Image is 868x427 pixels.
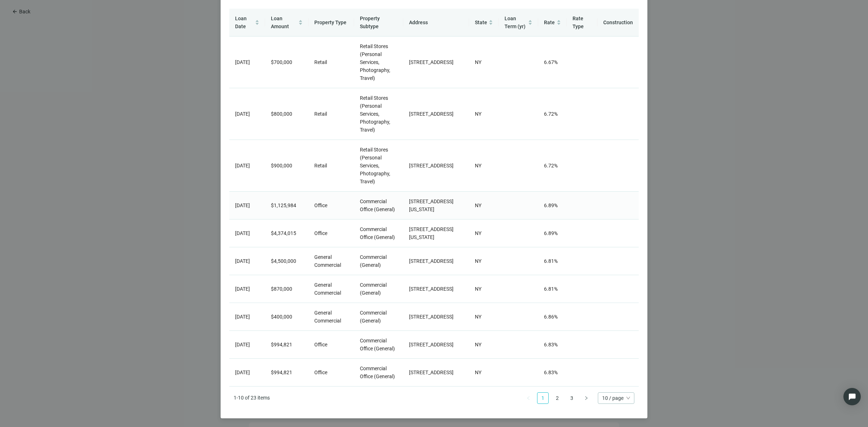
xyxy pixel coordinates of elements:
[360,366,395,379] span: Commercial Office (General)
[235,342,250,347] span: [DATE]
[544,111,558,117] span: 6.72%
[403,275,469,303] td: [STREET_ADDRESS]
[475,342,481,347] span: NY
[314,111,327,117] span: Retail
[360,310,387,324] span: Commercial (General)
[843,388,861,405] div: Open Intercom Messenger
[475,258,481,264] span: NY
[360,16,380,29] span: Property Subtype
[475,230,481,236] span: NY
[314,163,327,168] span: Retail
[475,163,481,168] span: NY
[526,396,531,400] span: left
[403,247,469,275] td: [STREET_ADDRESS]
[573,16,584,29] span: Rate Type
[271,258,296,264] span: $4,500,000
[271,314,292,320] span: $400,000
[584,396,588,400] span: right
[314,230,327,236] span: Office
[403,37,469,88] td: [STREET_ADDRESS]
[234,392,270,404] li: 1-10 of 23 items
[360,226,395,240] span: Commercial Office (General)
[314,370,327,375] span: Office
[271,59,292,65] span: $700,000
[360,43,390,81] span: Retail Stores (Personal Services, Photography, Travel)
[235,258,250,264] span: [DATE]
[271,342,292,347] span: $994,821
[544,163,558,168] span: 6.72%
[271,202,296,208] span: $1,125,984
[523,392,534,404] button: left
[271,16,289,29] span: Loan Amount
[403,88,469,140] td: [STREET_ADDRESS]
[360,282,387,296] span: Commercial (General)
[314,20,346,25] span: Property Type
[360,254,387,268] span: Commercial (General)
[403,359,469,387] td: [STREET_ADDRESS]
[580,392,592,404] button: right
[403,192,469,219] td: [STREET_ADDRESS][US_STATE]
[314,310,341,324] span: General Commercial
[403,303,469,331] td: [STREET_ADDRESS]
[314,202,327,208] span: Office
[271,230,296,236] span: $4,374,015
[544,59,558,65] span: 6.67%
[271,370,292,375] span: $994,821
[360,147,390,184] span: Retail Stores (Personal Services, Photography, Travel)
[235,314,250,320] span: [DATE]
[602,393,630,403] span: 10 / page
[409,20,428,25] span: Address
[235,230,250,236] span: [DATE]
[537,392,549,404] li: 1
[235,370,250,375] span: [DATE]
[235,59,250,65] span: [DATE]
[235,111,250,117] span: [DATE]
[360,95,390,133] span: Retail Stores (Personal Services, Photography, Travel)
[314,254,341,268] span: General Commercial
[314,59,327,65] span: Retail
[552,392,563,404] li: 2
[523,392,534,404] li: Previous Page
[314,282,341,296] span: General Commercial
[552,393,563,403] a: 2
[271,286,292,292] span: $870,000
[544,202,558,208] span: 6.89%
[544,370,558,375] span: 6.83%
[475,59,481,65] span: NY
[475,20,487,25] span: State
[544,230,558,236] span: 6.89%
[544,258,558,264] span: 6.81%
[603,20,633,25] span: Construction
[580,392,592,404] li: Next Page
[475,370,481,375] span: NY
[475,286,481,292] span: NY
[475,202,481,208] span: NY
[360,198,395,212] span: Commercial Office (General)
[505,16,526,29] span: Loan Term (yr)
[566,393,577,403] a: 3
[271,163,292,168] span: $900,000
[544,286,558,292] span: 6.81%
[360,338,395,351] span: Commercial Office (General)
[403,140,469,192] td: [STREET_ADDRESS]
[235,286,250,292] span: [DATE]
[271,111,292,117] span: $800,000
[314,342,327,347] span: Office
[235,16,247,29] span: Loan Date
[475,314,481,320] span: NY
[403,219,469,247] td: [STREET_ADDRESS][US_STATE]
[235,202,250,208] span: [DATE]
[566,392,578,404] li: 3
[544,20,555,25] span: Rate
[537,393,548,403] a: 1
[235,163,250,168] span: [DATE]
[598,392,634,404] div: Page Size
[475,111,481,117] span: NY
[544,342,558,347] span: 6.83%
[403,331,469,359] td: [STREET_ADDRESS]
[544,314,558,320] span: 6.86%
